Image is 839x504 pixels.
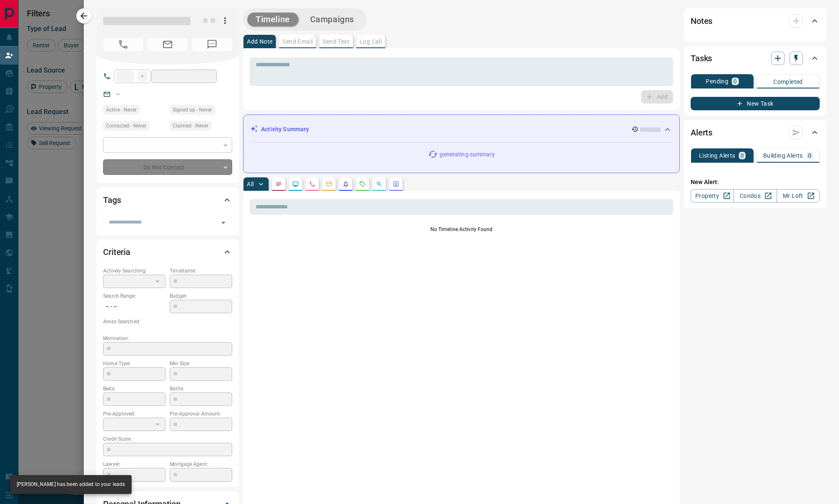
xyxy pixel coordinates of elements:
[292,181,299,187] svg: Lead Browsing Activity
[302,13,363,26] button: Campaigns
[247,39,272,44] p: Add Note
[170,460,232,468] p: Mortgage Agent:
[103,193,121,207] h2: Tags
[691,11,820,31] div: Notes
[106,122,146,130] span: Contacted - Never
[376,181,383,187] svg: Opportunities
[103,300,166,314] p: -- - --
[699,153,735,158] p: Listing Alerts
[247,13,298,26] button: Timeline
[440,150,495,159] p: generating summary
[773,79,803,85] p: Completed
[342,181,349,187] svg: Listing Alerts
[691,122,820,143] div: Alerts
[326,181,332,187] svg: Emails
[148,38,188,51] span: No Email
[247,181,254,187] p: All
[393,181,399,187] svg: Agent Actions
[103,242,232,262] div: Criteria
[192,38,232,51] span: No Number
[103,385,166,392] p: Beds:
[103,335,232,342] p: Motivation:
[17,478,125,491] div: [PERSON_NAME] has been added to your leads
[691,97,820,110] button: New Task
[275,181,282,187] svg: Notes
[103,292,166,300] p: Search Range:
[103,410,166,418] p: Pre-Approved:
[250,122,673,137] div: Activity Summary
[103,267,166,275] p: Actively Searching:
[261,125,309,134] p: Activity Summary
[170,410,232,418] p: Pre-Approval Amount:
[691,178,820,187] p: New Alert:
[691,14,712,28] h2: Notes
[170,292,232,300] p: Budget:
[741,153,744,158] p: 0
[691,126,712,139] h2: Alerts
[170,360,232,367] p: Min Size:
[170,267,232,275] p: Timeframe:
[808,153,811,158] p: 0
[218,217,229,229] button: Open
[103,460,166,468] p: Lawyer:
[117,91,120,97] a: --
[173,106,212,114] span: Signed up - Never
[103,159,232,175] div: Do Not Contact
[103,435,232,443] p: Credit Score:
[106,106,137,114] span: Active - Never
[103,245,130,259] h2: Criteria
[103,318,232,325] p: Areas Searched:
[691,189,734,203] a: Property
[763,153,803,158] p: Building Alerts
[691,52,712,65] h2: Tasks
[733,189,777,203] a: Condos
[103,38,143,51] span: No Number
[173,122,208,130] span: Claimed - Never
[309,181,316,187] svg: Calls
[706,78,728,84] p: Pending
[103,360,166,367] p: Home Type:
[103,190,232,210] div: Tags
[777,189,820,203] a: Mr.Loft
[359,181,366,187] svg: Requests
[691,48,820,68] div: Tasks
[250,226,673,233] p: No Timeline Activity Found
[170,385,232,392] p: Baths:
[733,78,737,84] p: 0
